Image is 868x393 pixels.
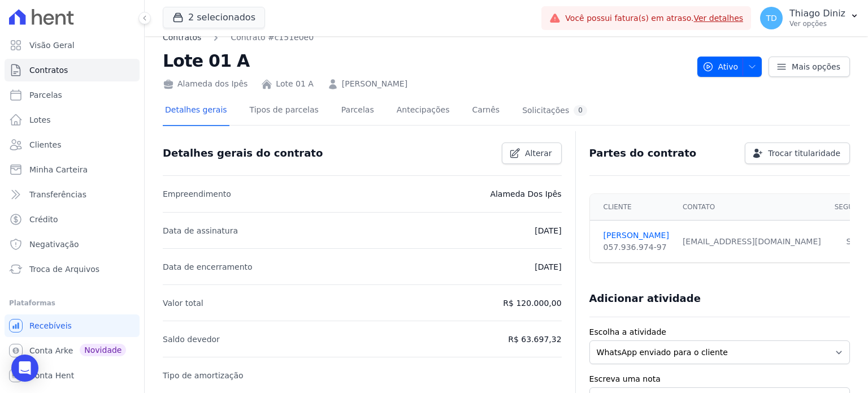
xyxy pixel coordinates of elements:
p: Tipo de amortização [163,369,244,382]
a: Negativação [5,233,140,256]
a: Contratos [163,32,201,44]
label: Escolha a atividade [589,326,850,338]
nav: Breadcrumb [163,32,688,44]
p: [DATE] [535,260,561,274]
a: Parcelas [339,96,376,126]
span: Minha Carteira [29,164,88,175]
span: Crédito [29,214,58,225]
p: R$ 120.000,00 [503,296,561,310]
a: Visão Geral [5,34,140,57]
label: Escreva uma nota [589,373,850,385]
p: Saldo devedor [163,332,220,346]
p: Alameda Dos Ipês [490,187,561,201]
a: Alterar [502,142,562,164]
p: R$ 63.697,32 [508,332,561,346]
span: Clientes [29,139,61,150]
a: Solicitações0 [520,96,589,126]
button: 2 selecionados [163,7,265,28]
th: Contato [676,194,828,221]
p: [DATE] [535,224,561,237]
h3: Partes do contrato [589,146,697,160]
a: [PERSON_NAME] [604,230,669,241]
p: Data de assinatura [163,224,238,237]
h3: Adicionar atividade [589,292,701,305]
a: Lote 01 A [276,78,314,90]
span: Negativação [29,239,79,250]
a: Crédito [5,208,140,231]
span: Ativo [702,57,739,77]
p: Thiago Diniz [789,8,845,19]
button: Ativo [697,57,762,77]
p: Valor total [163,296,203,310]
a: [PERSON_NAME] [342,78,407,90]
nav: Breadcrumb [163,32,314,44]
div: Alameda dos Ipês [163,78,248,90]
span: Novidade [80,344,126,356]
a: Detalhes gerais [163,96,229,126]
a: Tipos de parcelas [248,96,321,126]
span: Você possui fatura(s) em atraso. [565,12,743,24]
h3: Detalhes gerais do contrato [163,146,323,160]
span: Alterar [525,148,552,159]
a: Mais opções [769,57,850,77]
div: 057.936.974-97 [604,241,669,253]
a: Carnês [470,96,502,126]
a: Transferências [5,183,140,206]
a: Minha Carteira [5,158,140,181]
a: Parcelas [5,84,140,106]
a: Antecipações [394,96,452,126]
span: TD [766,14,776,22]
p: Data de encerramento [163,260,253,274]
a: Contratos [5,59,140,81]
span: Transferências [29,189,86,200]
div: 0 [574,105,587,116]
a: Conta Hent [5,364,140,387]
th: Cliente [590,194,676,221]
span: Trocar titularidade [768,148,840,159]
span: Contratos [29,64,68,76]
span: Visão Geral [29,40,75,51]
div: Open Intercom Messenger [11,355,38,382]
span: Recebíveis [29,320,72,331]
div: Plataformas [9,296,135,310]
a: Contrato #c151e0e0 [231,32,314,44]
span: Troca de Arquivos [29,264,99,275]
p: Ver opções [789,19,845,28]
span: Conta Hent [29,370,74,381]
span: Parcelas [29,89,62,101]
a: Conta Arke Novidade [5,339,140,362]
a: Trocar titularidade [745,142,850,164]
span: Mais opções [792,61,840,72]
a: Lotes [5,109,140,131]
div: [EMAIL_ADDRESS][DOMAIN_NAME] [683,236,821,248]
button: TD Thiago Diniz Ver opções [751,2,868,34]
p: Empreendimento [163,187,231,201]
span: Lotes [29,114,51,126]
h2: Lote 01 A [163,48,688,74]
span: Conta Arke [29,345,73,356]
a: Troca de Arquivos [5,258,140,280]
a: Recebíveis [5,314,140,337]
a: Clientes [5,133,140,156]
div: Solicitações [522,105,587,116]
a: Ver detalhes [693,14,743,23]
